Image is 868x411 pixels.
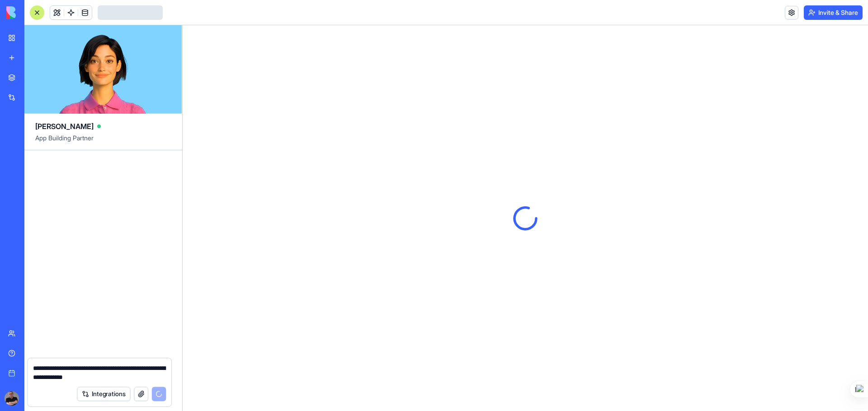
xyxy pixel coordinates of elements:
button: Integrations [77,387,130,401]
img: logo [6,6,62,19]
button: Invite & Share [804,5,863,20]
span: App Building Partner [35,134,171,150]
span: [PERSON_NAME] [35,121,94,132]
img: ACg8ocIVsvydE8A5AB97KHThCT7U5GstpMLS1pRiuO3YvEL_rFIKgiFe=s96-c [5,391,19,406]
